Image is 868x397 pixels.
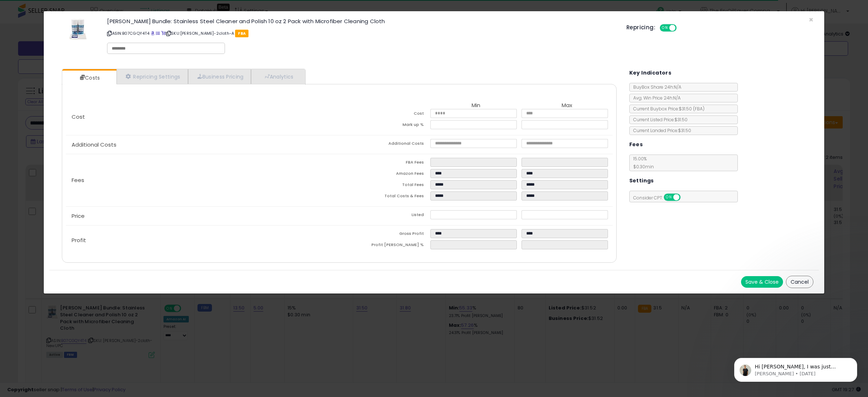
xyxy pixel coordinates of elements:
a: Costs [62,71,116,85]
span: ( FBA ) [693,106,705,112]
td: FBA Fees [339,158,430,169]
button: Cancel [786,276,813,288]
h5: Key Indicators [629,68,672,77]
span: FBA [235,30,248,37]
span: Current Listed Price: $31.50 [630,117,688,123]
a: Repricing Settings [116,69,188,84]
span: 15.00 % [630,156,654,170]
span: $0.30 min [630,164,654,170]
td: Gross Profit [339,229,430,240]
span: BuyBox Share 24h: N/A [630,84,681,90]
button: Save & Close [741,276,783,288]
p: Cost [66,114,339,120]
p: Additional Costs [66,142,339,148]
td: Amazon Fees [339,169,430,180]
td: Profit [PERSON_NAME] % [339,240,430,252]
p: Profit [66,237,339,243]
span: ON [664,194,673,200]
a: Business Pricing [188,69,251,84]
td: Mark up % [339,120,430,131]
iframe: Intercom notifications message [723,343,868,393]
span: Consider CPT: [630,195,690,201]
h5: Settings [629,176,654,185]
th: Min [430,102,522,109]
span: OFF [676,25,687,31]
p: Price [66,213,339,219]
h3: [PERSON_NAME] Bundle: Stainless Steel Cleaner and Polish 10 oz 2 Pack with Microfiber Cleaning Cloth [107,18,616,24]
a: BuyBox page [151,30,155,36]
p: ASIN: B07CGQY4T4 | SKU: [PERSON_NAME]-2cloth-A [107,28,616,39]
td: Cost [339,109,430,120]
td: Total Fees [339,180,430,191]
span: × [809,14,813,25]
img: 51siDPOAxXL._SL60_.jpg [69,18,87,40]
a: Your listing only [161,30,165,36]
span: $31.50 [679,106,705,112]
th: Max [522,102,613,109]
td: Listed [339,210,430,221]
h5: Repricing: [626,25,655,30]
span: OFF [679,194,691,200]
a: All offer listings [156,30,160,36]
td: Additional Costs [339,139,430,150]
span: Avg. Win Price 24h: N/A [630,95,681,101]
span: Current Buybox Price: [630,106,705,112]
span: Current Landed Price: $31.50 [630,127,691,134]
td: Total Costs & Fees [339,191,430,203]
a: Analytics [251,69,305,84]
p: Fees [66,177,339,183]
h5: Fees [629,140,643,149]
span: ON [660,25,669,31]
